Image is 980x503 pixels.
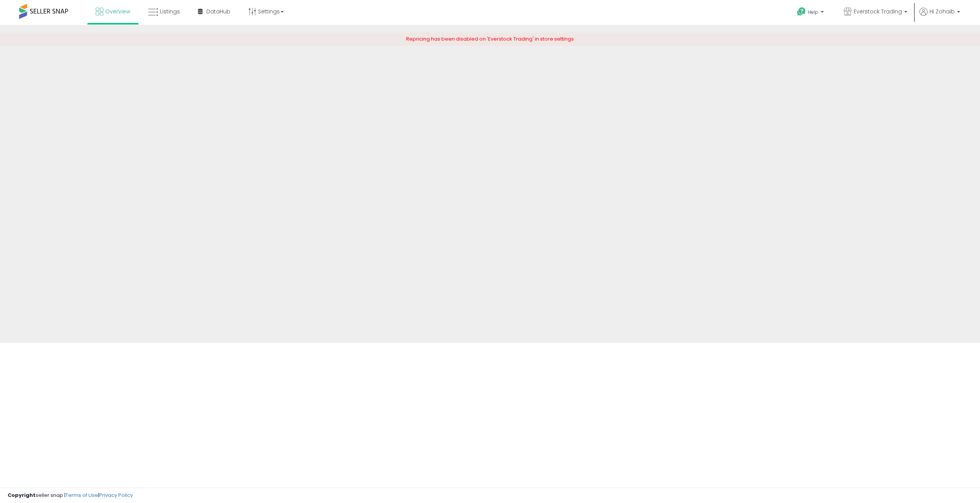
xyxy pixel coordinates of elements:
span: DataHub [206,8,230,15]
span: Overview [105,8,130,15]
span: Help [808,9,818,15]
span: Repricing has been disabled on 'Everstock Trading' in store settings [406,35,574,43]
span: Listings [160,8,180,15]
a: Help [791,1,831,25]
span: Everstock Trading [854,8,902,15]
i: Get Help [797,7,806,16]
span: Hi Zohaib [929,8,955,15]
a: Hi Zohaib [920,8,960,25]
